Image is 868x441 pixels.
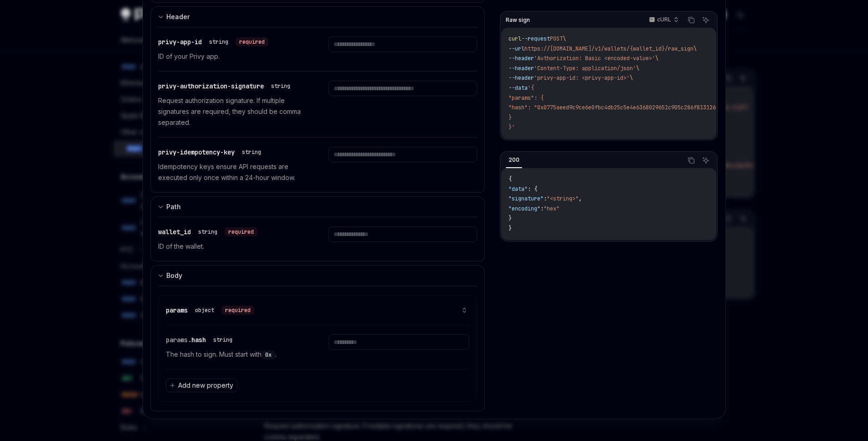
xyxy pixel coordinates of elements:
[550,35,563,42] span: POST
[158,95,307,128] p: Request authorization signature. If multiple signatures are required, they should be comma separa...
[221,306,254,315] div: required
[508,65,534,72] span: --header
[158,148,235,156] span: privy-idempotency-key
[636,65,639,72] span: \
[508,175,512,183] span: {
[158,82,264,90] span: privy-authorization-signature
[508,205,540,212] span: "encoding"
[534,55,655,62] span: 'Authorization: Basic <encoded-value>'
[166,11,190,22] div: Header
[563,35,566,42] span: \
[265,351,272,359] span: 0x
[236,37,268,46] div: required
[158,81,294,92] div: privy-authorization-signature
[158,226,257,237] div: wallet_id
[508,45,524,52] span: --url
[150,196,485,217] button: expand input section
[166,306,188,314] span: params
[158,51,307,62] p: ID of your Privy app.
[506,154,522,165] div: 200
[700,14,712,26] button: Ask AI
[158,147,265,158] div: privy-idempotency-key
[508,225,512,232] span: }
[685,14,697,26] button: Copy the contents from the code block
[225,227,257,236] div: required
[544,195,547,202] span: :
[158,161,307,183] p: Idempotency keys ensure API requests are executed only once within a 24-hour window.
[166,349,307,360] p: The hash to sign. Must start with .
[508,215,512,222] span: }
[544,205,560,212] span: "hex"
[508,104,751,111] span: "hash": "0x0775aeed9c9ce6e0fbc4db25c5e4e6368029651c905c286f813126a09025a21e"
[534,74,630,82] span: 'privy-app-id: <privy-app-id>'
[508,114,512,121] span: }
[508,84,528,92] span: --data
[579,195,582,202] span: ,
[521,35,550,42] span: --request
[191,336,206,344] span: hash
[166,336,191,344] span: params.
[166,379,237,392] button: Add new property
[528,84,534,92] span: '{
[508,94,544,102] span: "params": {
[158,241,307,252] p: ID of the wallet.
[508,195,544,202] span: "signature"
[655,55,658,62] span: \
[150,6,485,27] button: expand input section
[644,12,683,28] button: cURL
[547,195,579,202] span: "<string>"
[158,36,268,47] div: privy-app-id
[534,65,636,72] span: 'Content-Type: application/json'
[508,55,534,62] span: --header
[166,334,236,345] div: params.hash
[657,16,671,23] p: cURL
[166,305,254,316] div: params
[150,265,485,286] button: expand input section
[524,45,693,52] span: https://[DOMAIN_NAME]/v1/wallets/{wallet_id}/raw_sign
[166,201,181,212] div: Path
[685,154,697,166] button: Copy the contents from the code block
[508,185,528,193] span: "data"
[178,381,233,390] span: Add new property
[700,154,712,166] button: Ask AI
[630,74,633,82] span: \
[693,45,697,52] span: \
[158,228,191,236] span: wallet_id
[158,38,202,46] span: privy-app-id
[166,270,182,281] div: Body
[508,74,534,82] span: --header
[528,185,537,193] span: : {
[508,35,521,42] span: curl
[508,123,515,131] span: }'
[506,16,530,24] span: Raw sign
[540,205,544,212] span: :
